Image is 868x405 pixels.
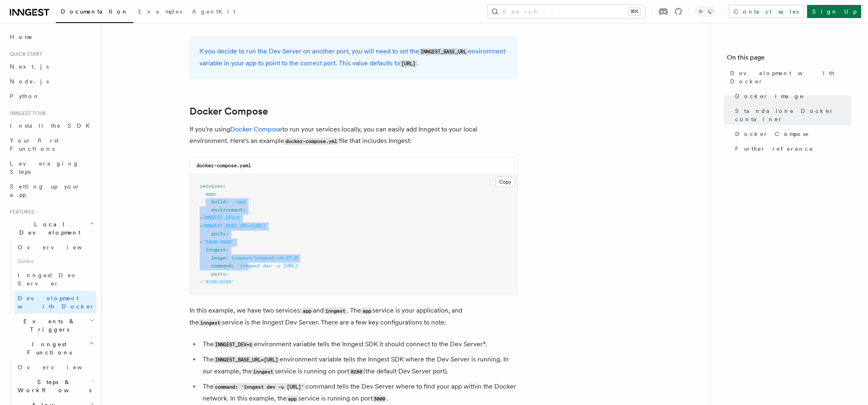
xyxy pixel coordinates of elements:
span: inngest/inngest:v0.27.0 [231,255,297,261]
span: : [226,231,228,237]
a: Home [7,30,96,44]
span: INNGEST_BASE_URL=[URL] [203,223,266,229]
code: 8288 [349,368,363,375]
a: Sign Up [807,5,861,18]
a: Overview [14,240,96,255]
span: Home [10,33,33,41]
code: inngest [252,368,275,375]
code: inngest [199,320,222,327]
span: Docker Compose [736,130,810,138]
a: Documentation [56,2,133,23]
a: Examples [133,2,187,22]
button: Local Development [7,217,96,240]
a: Install the SDK [7,118,96,133]
span: : [214,191,217,197]
p: In this example, we have two services: and . The service is your application, and the service is ... [190,305,518,329]
a: AgentKit [187,2,240,22]
a: Leveraging Steps [7,156,96,179]
a: Next.js [7,59,96,74]
code: app [302,308,313,315]
span: Features [7,209,34,215]
span: Examples [138,8,182,15]
button: Events & Triggers [7,314,96,337]
a: Inngest Dev Server [14,268,96,291]
span: Standalone Docker container [736,107,852,123]
span: Inngest Functions [7,340,89,357]
span: Inngest Dev Server [18,272,88,287]
code: inngest [324,308,347,315]
button: Toggle dark mode [696,7,715,16]
span: environment [211,207,243,213]
a: Docker Compose [190,106,268,117]
li: The environment variable tells the Inngest SDK where the Dev Server is running. In our example, t... [200,354,518,378]
span: Install the SDK [10,122,95,129]
a: Development with Docker [14,291,96,314]
li: The environment variable tells the Inngest SDK it should connect to the Dev Server*. [200,339,518,351]
span: Leveraging Steps [10,160,79,175]
a: Docker Compose [230,125,282,133]
span: Node.js [10,78,49,85]
span: : [226,199,228,205]
a: Development with Docker [727,66,852,89]
span: Steps & Workflows [14,378,91,394]
span: - [200,279,203,285]
span: Development with Docker [731,69,852,85]
code: 3000 [372,396,387,403]
button: Search...⌘K [488,5,645,18]
a: Node.js [7,74,96,89]
span: Python [10,93,40,99]
span: : [231,263,234,269]
span: - [200,215,203,221]
span: ports [211,272,226,277]
a: Your first Functions [7,133,96,156]
span: : [226,255,228,261]
p: If you decide to run the Dev Server on another port, you will need to set the environment variabl... [199,46,508,69]
code: INNGEST_BASE_URL=[URL] [214,357,280,364]
span: : [226,272,228,277]
a: Overview [14,360,96,375]
code: docker-compose.yml [284,138,339,145]
span: Docker image [736,92,804,100]
span: AgentKit [192,8,235,15]
code: app [361,308,372,315]
span: 'inngest dev -u [URL]' [237,263,300,269]
span: app [206,191,214,197]
a: Docker Compose [732,127,852,141]
span: Events & Triggers [7,317,89,334]
span: : [243,207,246,213]
span: : [226,247,228,253]
code: command: 'inngest dev -u [URL]' [214,384,306,391]
span: services [200,183,223,189]
a: Further reference [732,141,852,156]
h4: On this page [727,53,852,66]
code: app [287,396,298,403]
span: Local Development [7,220,89,237]
span: Guides [14,255,96,268]
code: INNGEST_DEV=1 [214,341,254,348]
code: [URL] [400,60,417,67]
span: INNGEST_DEV=1 [203,215,240,221]
span: Setting up your app [10,183,80,198]
code: INNGEST_BASE_URL [419,48,468,55]
span: ./app [231,199,246,205]
span: image [211,255,226,261]
button: Copy [496,177,515,187]
span: Next.js [10,63,49,70]
a: Standalone Docker container [732,104,852,127]
span: Overview [18,244,102,251]
span: inngest [206,247,226,253]
span: Development with Docker [18,295,95,310]
span: Your first Functions [10,137,59,152]
span: - [200,239,203,245]
kbd: ⌘K [629,7,640,16]
span: - [200,223,203,229]
span: build [211,199,226,205]
a: Docker image [732,89,852,104]
button: Steps & Workflows [14,375,96,398]
span: Inngest tour [7,110,46,117]
span: ports [211,231,226,237]
button: Inngest Functions [7,337,96,360]
a: Contact sales [729,5,804,18]
span: Quick start [7,51,42,58]
span: Further reference [736,145,814,153]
